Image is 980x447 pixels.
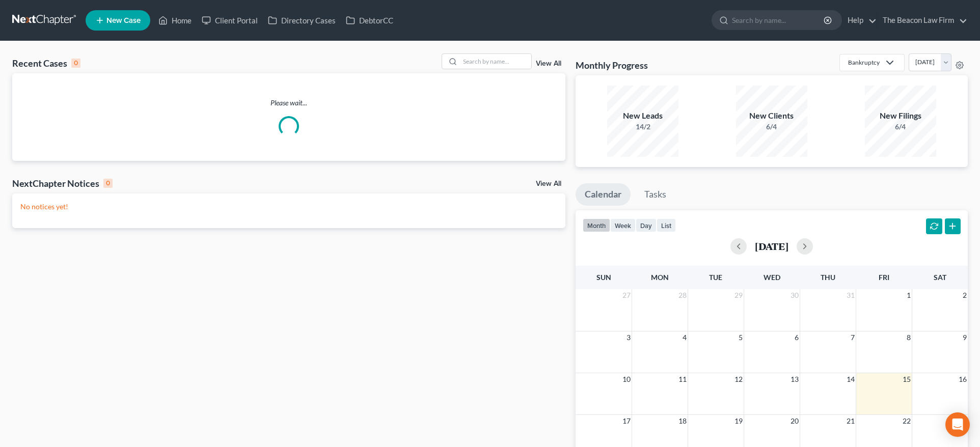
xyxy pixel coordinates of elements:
span: Sun [596,273,611,282]
span: 8 [906,331,912,344]
a: View All [536,60,561,67]
span: 3 [625,331,632,344]
span: 31 [846,289,856,301]
a: Help [842,11,877,30]
span: Thu [821,273,835,282]
a: Client Portal [197,11,263,30]
span: Wed [764,273,780,282]
a: The Beacon Law Firm [878,11,967,30]
div: 0 [103,179,113,188]
button: month [583,218,610,232]
button: week [610,218,636,232]
span: 30 [790,289,800,301]
span: 22 [902,415,912,427]
span: 16 [958,373,968,385]
span: 15 [902,373,912,385]
div: 6/4 [865,122,936,132]
span: New Case [106,17,141,24]
div: New Leads [607,110,678,122]
span: 2 [962,289,968,301]
span: 4 [682,331,688,344]
div: Bankruptcy [848,58,880,67]
a: View All [536,180,561,187]
span: 12 [733,373,744,385]
span: 14 [846,373,856,385]
span: 5 [738,331,744,344]
span: 11 [677,373,688,385]
a: Tasks [635,183,675,206]
span: 29 [733,289,744,301]
input: Search by name... [460,54,531,69]
span: 20 [790,415,800,427]
h3: Monthly Progress [576,59,648,71]
p: No notices yet! [20,202,557,212]
span: 27 [621,289,632,301]
a: Calendar [576,183,631,206]
span: Fri [879,273,889,282]
div: NextChapter Notices [12,177,113,189]
span: Sat [934,273,946,282]
span: Mon [651,273,669,282]
div: 0 [71,59,80,68]
p: Please wait... [12,98,565,108]
div: New Filings [865,110,936,122]
span: 13 [790,373,800,385]
span: Tue [709,273,722,282]
span: 28 [677,289,688,301]
div: New Clients [736,110,807,122]
div: Open Intercom Messenger [945,412,970,437]
div: Recent Cases [12,57,80,69]
button: day [636,218,657,232]
div: 6/4 [736,122,807,132]
span: 18 [677,415,688,427]
h2: [DATE] [755,241,788,252]
div: 14/2 [607,122,678,132]
input: Search by name... [732,11,825,30]
span: 21 [846,415,856,427]
span: 9 [962,331,968,344]
a: DebtorCC [341,11,398,30]
a: Home [153,11,197,30]
span: 10 [621,373,632,385]
span: 17 [621,415,632,427]
span: 19 [733,415,744,427]
a: Directory Cases [263,11,341,30]
span: 6 [794,331,800,344]
button: list [657,218,676,232]
span: 7 [850,331,856,344]
span: 1 [906,289,912,301]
